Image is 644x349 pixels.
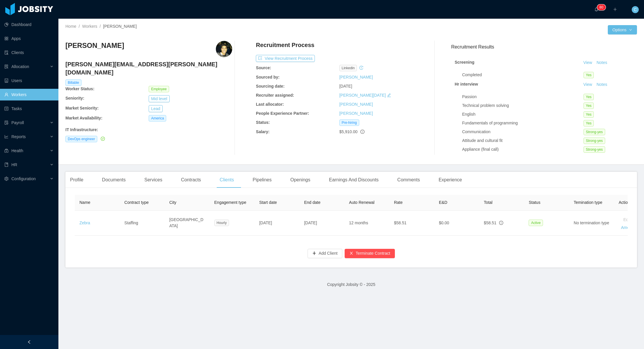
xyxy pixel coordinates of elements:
[339,111,373,116] a: [PERSON_NAME]
[345,249,395,258] button: icon: closeTerminate Contract
[584,129,605,135] span: Strong-yes
[149,115,166,121] span: America
[484,200,493,205] span: Total
[619,215,635,225] button: Edit
[4,135,8,139] i: icon: line-chart
[349,200,374,205] span: Auto Renewal
[4,19,54,30] a: icon: pie-chartDashboard
[608,25,637,34] button: Optionsicon: down
[214,220,229,226] span: Hourly
[149,95,169,102] button: Mid level
[82,24,97,29] a: Workers
[339,129,357,134] span: $5,910.00
[455,60,475,65] strong: Screening
[499,221,503,225] span: info-circle
[529,200,540,205] span: Status
[4,89,54,100] a: icon: userWorkers
[101,137,105,141] i: icon: check-circle
[124,220,138,225] span: Staffing
[569,211,614,236] td: No termination type
[439,220,449,225] span: $0.00
[339,65,357,71] span: linkedin
[308,249,342,258] button: icon: plusAdd Client
[256,102,284,107] b: Last allocator:
[11,162,17,167] span: HR
[4,65,8,69] i: icon: solution
[451,43,637,51] h3: Recruitment Results
[613,7,617,11] i: icon: plus
[256,41,314,49] h4: Recruitment Process
[455,82,478,86] strong: Hr interview
[79,24,80,29] span: /
[484,220,497,225] span: $58.51
[103,24,137,29] span: [PERSON_NAME]
[256,93,294,98] b: Recruiter assigned:
[65,60,232,77] h4: [PERSON_NAME][EMAIL_ADDRESS][PERSON_NAME][DOMAIN_NAME]
[100,136,105,141] a: icon: check-circle
[65,106,99,110] b: Market Seniority:
[4,75,54,86] a: icon: robotUsers
[286,172,315,188] div: Openings
[11,148,23,153] span: Health
[65,136,97,142] span: DevOps engineer
[169,200,176,205] span: City
[584,94,594,100] span: Yes
[434,172,467,188] div: Experience
[389,211,434,236] td: $58.51
[601,4,603,10] p: 0
[387,93,391,97] i: icon: edit
[215,172,239,188] div: Clients
[259,200,277,205] span: Start date
[4,47,54,58] a: icon: auditClients
[256,111,309,116] b: People Experience Partner:
[11,134,26,139] span: Reports
[324,172,383,188] div: Earnings And Discounts
[599,4,601,10] p: 8
[584,146,605,153] span: Strong-yes
[214,200,247,205] span: Engagement type
[256,75,280,79] b: Sourced by:
[339,119,359,126] span: Pre-hiring
[597,4,605,10] sup: 80
[634,6,637,13] span: C
[304,220,317,225] span: [DATE]
[439,200,447,205] span: E&D
[65,41,124,50] h3: [PERSON_NAME]
[79,220,90,225] a: Zebra
[149,86,169,92] span: Employee
[594,7,598,11] i: icon: bell
[4,103,54,114] a: icon: profileTasks
[11,120,24,125] span: Payroll
[584,72,594,78] span: Yes
[58,275,644,295] footer: Copyright Jobsity © - 2025
[529,220,543,226] span: Active
[394,200,403,205] span: Rate
[259,220,272,225] span: [DATE]
[65,24,76,29] a: Home
[360,130,364,134] span: info-circle
[339,75,373,79] a: [PERSON_NAME]
[462,120,584,126] div: Fundamentals of programming
[339,84,352,88] span: [DATE]
[256,129,270,134] b: Salary:
[584,138,605,144] span: Strong-yes
[4,149,8,153] i: icon: medicine-box
[248,172,276,188] div: Pipelines
[339,102,373,107] a: [PERSON_NAME]
[4,177,8,181] i: icon: setting
[65,79,81,86] span: Billable
[65,127,98,132] b: IT Infrastructure :
[4,33,54,44] a: icon: appstoreApps
[256,55,315,62] button: icon: exportView Recruitment Process
[581,82,594,87] a: View
[462,103,584,109] div: Technical problem solving
[140,172,167,188] div: Services
[4,163,8,167] i: icon: book
[65,86,94,91] b: Worker Status:
[574,200,602,205] span: Temination type
[216,41,232,57] img: 0c2d77a0-2dc7-11eb-b36d-0702f52340ce_664cbb878ccf8-400w.png
[462,94,584,100] div: Passion
[344,211,389,236] td: 12 months
[165,211,210,236] td: [GEOGRAPHIC_DATA]
[100,24,101,29] span: /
